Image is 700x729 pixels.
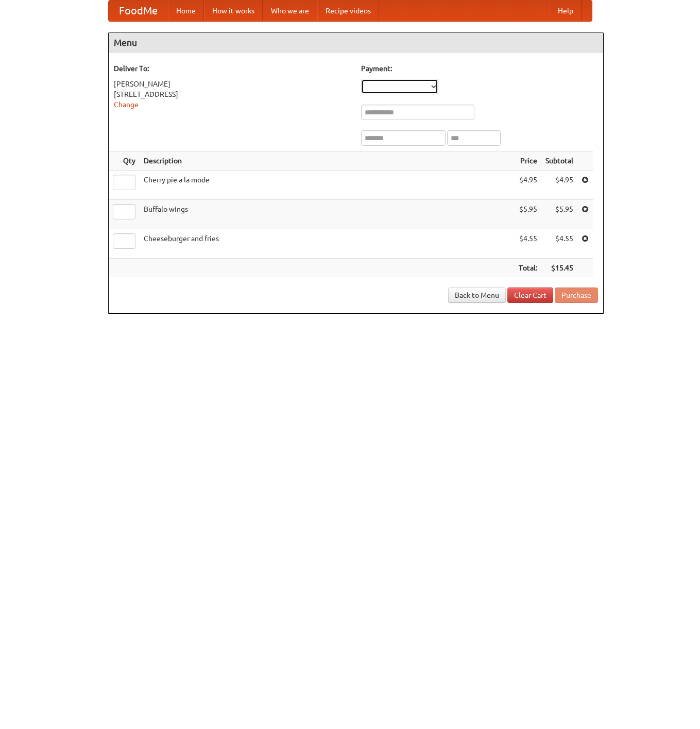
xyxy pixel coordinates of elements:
[114,63,351,74] h5: Deliver To:
[140,151,515,171] th: Description
[541,171,577,200] td: $4.95
[140,171,515,200] td: Cherry pie a la mode
[541,229,577,259] td: $4.55
[140,229,515,259] td: Cheeseburger and fries
[204,1,263,21] a: How it works
[140,200,515,229] td: Buffalo wings
[515,151,541,171] th: Price
[114,89,351,99] div: [STREET_ADDRESS]
[555,287,598,303] button: Purchase
[109,1,168,21] a: FoodMe
[448,287,506,303] a: Back to Menu
[541,151,577,171] th: Subtotal
[114,79,351,89] div: [PERSON_NAME]
[263,1,317,21] a: Who we are
[361,63,598,74] h5: Payment:
[541,200,577,229] td: $5.95
[168,1,204,21] a: Home
[515,229,541,259] td: $4.55
[515,259,541,278] th: Total:
[515,200,541,229] td: $5.95
[109,151,140,171] th: Qty
[114,100,139,109] a: Change
[317,1,379,21] a: Recipe videos
[515,171,541,200] td: $4.95
[507,287,553,303] a: Clear Cart
[541,259,577,278] th: $15.45
[109,32,603,53] h4: Menu
[550,1,582,21] a: Help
